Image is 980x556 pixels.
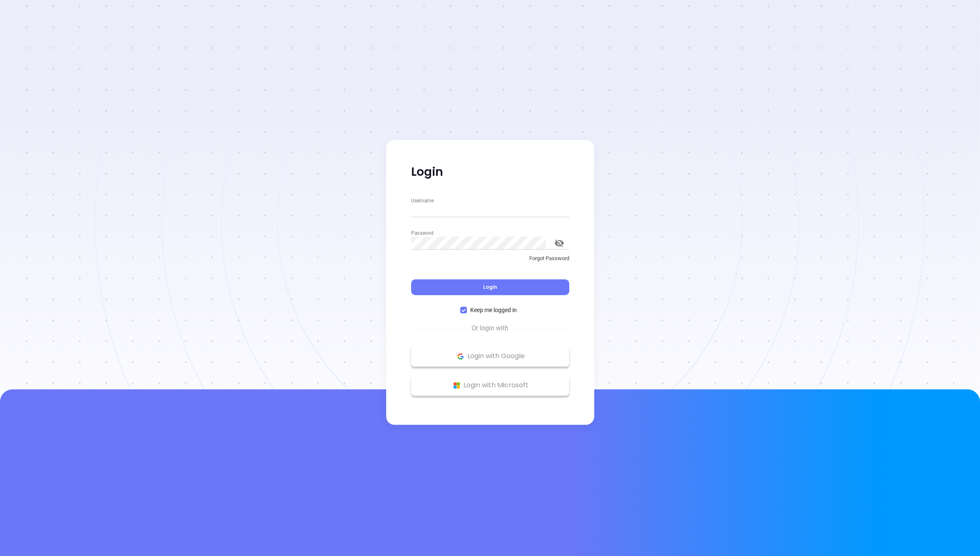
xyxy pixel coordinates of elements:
p: Forgot Password [411,254,569,263]
button: toggle password visibility [549,233,569,253]
img: Microsoft Logo [452,380,462,391]
button: Microsoft Logo Login with Microsoft [411,375,569,396]
label: Username [411,198,434,203]
p: Login with Microsoft [415,379,565,391]
span: Keep me logged in [467,305,520,315]
p: Login with Google [415,350,565,362]
label: Password [411,231,433,236]
button: Google Logo Login with Google [411,346,569,367]
span: Login [483,283,497,290]
p: Login [411,165,569,180]
button: Login [411,279,569,295]
span: Or login with [467,323,513,333]
img: Google Logo [455,351,466,362]
a: Forgot Password [411,254,569,269]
